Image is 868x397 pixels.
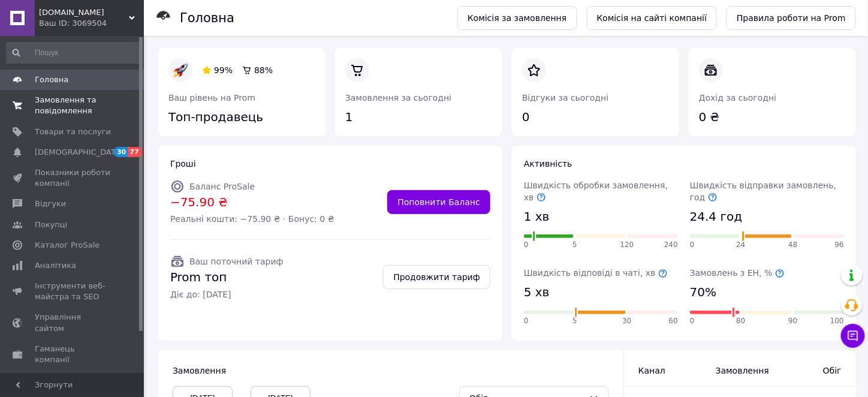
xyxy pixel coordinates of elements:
[690,316,695,326] span: 0
[835,240,844,250] span: 96
[572,240,577,250] span: 5
[35,219,67,230] span: Покупці
[690,208,742,225] span: 24.4 год
[114,147,128,157] span: 30
[690,240,695,250] span: 0
[173,366,226,375] span: Замовлення
[793,365,842,377] span: Обіг
[690,181,836,202] span: Швидкість відправки замовлень, год
[35,127,111,137] span: Товари та послуги
[35,167,111,189] span: Показники роботи компанії
[170,288,284,300] span: Діє до: [DATE]
[638,366,665,375] span: Канал
[254,65,273,75] span: 88%
[664,240,678,250] span: 240
[841,324,865,348] button: Чат з покупцем
[39,7,129,18] span: KUPICOM.TOP
[572,316,577,326] span: 5
[35,147,123,158] span: [DEMOGRAPHIC_DATA]
[170,159,196,169] span: Гроші
[788,316,797,326] span: 90
[788,240,797,250] span: 48
[214,65,233,75] span: 99%
[128,147,141,157] span: 77
[524,240,529,250] span: 0
[35,240,100,251] span: Каталог ProSale
[35,95,111,116] span: Замовлення та повідомлення
[587,6,718,30] a: Комісія на сайті компанії
[39,18,144,29] div: Ваш ID: 3069504
[524,284,550,301] span: 5 хв
[524,159,572,169] span: Активність
[35,74,68,85] span: Головна
[736,240,745,250] span: 24
[180,11,234,25] h1: Головна
[524,208,550,225] span: 1 хв
[736,316,745,326] span: 80
[524,268,668,278] span: Швидкість відповіді в чаті, хв
[387,190,490,214] a: Поповнити Баланс
[189,182,255,191] span: Баланс ProSale
[669,316,678,326] span: 60
[35,281,111,302] span: Інструменти веб-майстра та SEO
[716,365,769,377] span: Замовлення
[524,316,529,326] span: 0
[6,42,141,64] input: Пошук
[690,284,716,301] span: 70%
[35,198,66,209] span: Відгуки
[620,240,634,250] span: 120
[457,6,577,30] a: Комісія за замовлення
[383,265,490,289] a: Продовжити тариф
[170,194,334,211] span: −75.90 ₴
[35,260,76,271] span: Аналітика
[189,257,284,266] span: Ваш поточний тариф
[524,181,668,202] span: Швидкість обробки замовлення, хв
[170,269,284,286] span: Prom топ
[830,316,844,326] span: 100
[622,316,631,326] span: 30
[35,312,111,333] span: Управління сайтом
[170,213,334,225] span: Реальні кошти: −75.90 ₴ · Бонус: 0 ₴
[35,344,111,365] span: Гаманець компанії
[690,268,785,278] span: Замовлень з ЕН, %
[727,6,856,30] a: Правила роботи на Prom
